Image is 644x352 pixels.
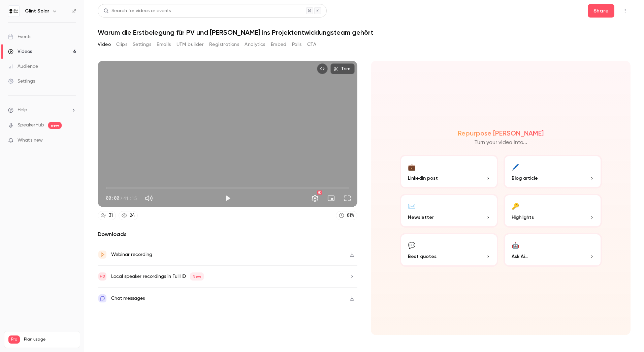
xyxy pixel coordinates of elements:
button: Analytics [245,39,265,50]
div: Videos [8,48,32,55]
button: Send a message… [116,218,126,229]
li: help-dropdown-opener [8,107,76,114]
div: Local speaker recordings in FullHD [111,272,204,281]
div: 💬 [408,240,415,250]
div: Audience [8,63,38,70]
button: 💬Best quotes [400,233,498,267]
div: ✉️ [408,201,415,211]
div: 81 % [347,212,354,219]
h2: Repurpose [PERSON_NAME] [458,129,544,137]
div: 🖊️ [512,162,519,172]
div: user says… [5,39,129,59]
button: Submit [107,96,121,110]
div: [PERSON_NAME] • [DATE] [11,162,64,166]
div: 24 [130,212,135,219]
button: Home [105,3,118,16]
div: Hey do you want to remove your slides from the studio? If so, could you please share your studio ... [5,126,110,160]
span: Help [18,107,27,114]
div: Operator says… [5,74,129,126]
button: 🖊️Blog article [504,155,602,188]
button: 💼LinkedIn post [400,155,498,188]
button: ✉️Newsletter [400,194,498,228]
a: 24 [119,211,138,220]
button: Emails [157,39,171,50]
span: / [120,195,123,202]
span: New [190,272,204,281]
button: Video [98,39,111,50]
p: Active [33,8,46,15]
span: LinkedIn post [408,175,438,182]
div: Get notified by email [14,86,121,94]
button: Mute [142,192,156,205]
img: Profile image for Salim [19,4,30,14]
a: 31 [98,211,116,220]
span: new [48,122,62,129]
span: 00:00 [106,195,119,202]
div: 00:00 [106,195,137,202]
span: Newsletter [408,214,434,221]
button: UTM builder [176,39,204,50]
div: Operator says… [5,59,129,75]
button: go back [4,3,17,16]
div: Webinar recording [111,251,152,259]
button: CTA [307,39,316,50]
button: Turn on miniplayer [324,192,338,205]
h1: Warum die Erstbelegung für PV und [PERSON_NAME] ins Projektentwicklungsteam gehört [98,28,631,36]
div: Salim says… [5,126,129,175]
button: Trim [330,63,355,74]
div: Events [8,33,31,40]
h6: Glint Solar [25,8,49,14]
div: Settings [8,78,35,85]
button: Clips [116,39,127,50]
span: Plan usage [24,337,76,342]
input: Enter your email [14,96,107,110]
a: SpeakerHub [18,122,44,129]
div: Give the team a way to reach you: [11,63,93,70]
div: Search for videos or events [103,7,171,14]
div: Close [118,3,130,15]
button: Polls [292,39,302,50]
button: 🔑Highlights [504,194,602,228]
button: Gif picker [21,221,27,226]
button: Upload attachment [32,221,37,226]
h2: Downloads [98,230,357,238]
button: Full screen [341,192,354,205]
h1: [PERSON_NAME] [33,3,76,8]
div: unshare my slides [76,39,129,54]
button: Registrations [209,39,239,50]
img: Glint Solar [8,6,19,17]
span: Blog article [512,175,538,182]
div: Hey do you want to remove your slides from the studio? If so, could you please share your studio ... [11,130,105,156]
p: Turn your video into... [475,139,527,147]
button: 🤖Ask Ai... [504,233,602,267]
span: Pro [8,335,20,344]
div: unshare my slides [81,43,124,50]
div: 🔑 [512,201,519,211]
div: Give the team a way to reach you: [5,59,98,74]
span: 41:15 [123,195,137,202]
button: Play [221,192,234,205]
span: What's new [18,137,43,144]
button: Settings [133,39,151,50]
button: Embed [271,39,287,50]
div: 🤖 [512,240,519,250]
a: 81% [336,211,357,220]
div: Chat messages [111,294,145,302]
span: Best quotes [408,253,437,260]
button: Emoji picker [10,221,16,226]
button: Settings [308,192,322,205]
span: Ask Ai... [512,253,528,260]
div: HD [317,190,322,195]
div: 31 [109,212,113,219]
button: Embed video [317,63,328,74]
button: Share [588,4,614,18]
div: 💼 [408,162,415,172]
textarea: Message… [6,207,129,218]
button: Top Bar Actions [620,5,631,16]
span: Highlights [512,214,534,221]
